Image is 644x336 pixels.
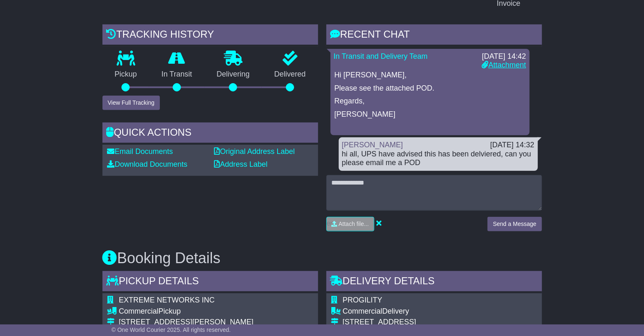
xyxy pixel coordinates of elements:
span: © One World Courier 2025. All rights reserved. [112,326,231,333]
div: [DATE] 14:32 [490,141,535,150]
div: [STREET_ADDRESS][PERSON_NAME] [119,318,278,327]
div: Pickup [119,307,278,316]
a: Original Address Label [214,147,295,156]
p: Hi [PERSON_NAME], [335,71,525,80]
a: Email Documents [107,147,173,156]
button: View Full Tracking [102,96,160,110]
p: Please see the attached POD. [335,84,525,93]
span: Commercial [343,307,383,315]
div: hi all, UPS have advised this has been delviered, can you please email me a POD [342,150,535,168]
p: Delivering [204,70,262,79]
span: PROGILITY [343,296,383,304]
p: Pickup [102,70,150,79]
a: In Transit and Delivery Team [334,52,428,60]
a: Address Label [214,160,268,168]
div: [DATE] 14:42 [482,52,526,61]
span: EXTREME NETWORKS INC [119,296,215,304]
a: Attachment [482,61,526,69]
div: Delivery [343,307,530,316]
p: [PERSON_NAME] [335,110,525,119]
div: RECENT CHAT [326,24,542,47]
a: [PERSON_NAME] [342,141,403,149]
div: Delivery Details [326,271,542,293]
a: Download Documents [107,160,188,168]
h3: Booking Details [102,250,542,266]
p: In Transit [149,70,204,79]
p: Regards, [335,97,525,106]
div: Tracking history [102,24,318,47]
div: Pickup Details [102,271,318,293]
span: Commercial [119,307,159,315]
button: Send a Message [487,217,542,231]
div: [STREET_ADDRESS] [343,318,530,327]
p: Delivered [262,70,318,79]
div: Quick Actions [102,122,318,145]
